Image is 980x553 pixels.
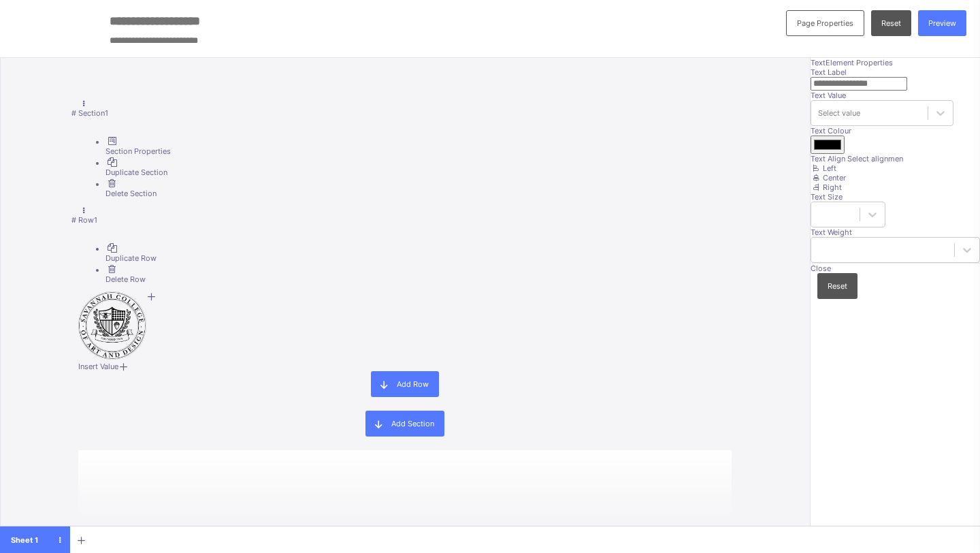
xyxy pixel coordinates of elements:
span: Text Label [811,67,847,77]
span: Text Colour [811,126,851,136]
div: Duplicate Row [105,253,732,263]
span: Left [823,163,836,173]
div: Delete Section [105,189,732,198]
span: # Section 1 [71,108,108,118]
img: Logo [78,291,146,360]
span: Text Value [811,91,846,100]
div: Section Properties [105,146,732,156]
span: Text Align [811,154,847,163]
span: Preview [928,18,956,28]
div: Select value [818,108,860,118]
span: # Row 1 [71,215,97,225]
span: Select alignmen [847,154,903,163]
span: Close [811,264,831,273]
span: Reset [828,281,847,291]
span: Add Section [391,419,434,428]
span: Center [823,173,846,183]
span: Reset [881,18,901,28]
div: Duplicate Section [105,168,732,177]
span: Page Properties [797,18,853,28]
span: Text Weight [811,227,852,237]
span: Right [823,183,842,192]
span: Add Row [397,379,429,389]
span: Text Element Properties [811,58,893,67]
div: # Section1 Section PropertiesDuplicate SectionDelete Section # Row1 Duplicate RowDelete RowLogo I... [78,99,732,397]
span: Text Size [811,192,843,202]
span: Insert Value [78,362,118,371]
div: Delete Row [105,274,732,284]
